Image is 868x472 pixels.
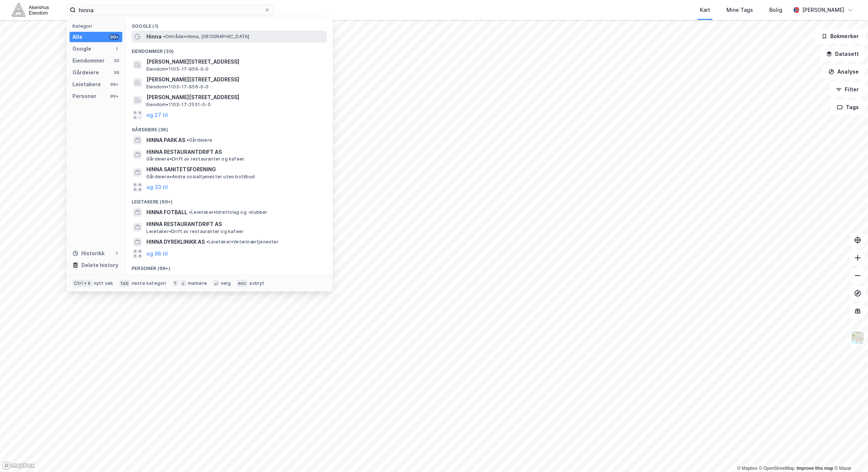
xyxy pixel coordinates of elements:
[146,102,211,108] span: Eiendom • 1103-17-2551-0-0
[831,436,868,472] div: Kontrollprogram for chat
[146,148,324,156] span: HINNA RESTAURANTDRIFT AS
[146,174,255,180] span: Gårdeiere • Andre sosialtjenester uten botilbud
[72,280,92,287] div: Ctrl + k
[126,43,333,56] div: Eiendommer (30)
[72,33,82,41] div: Alle
[146,32,162,41] span: Hinna
[72,44,91,53] div: Google
[797,466,833,471] a: Improve this map
[126,193,333,206] div: Leietakere (99+)
[146,111,168,119] button: og 27 til
[851,331,865,345] img: Z
[187,137,212,143] span: Gårdeiere
[700,6,710,14] div: Kart
[2,461,35,470] a: Mapbox homepage
[820,47,865,61] button: Datasett
[726,6,753,14] div: Mine Tags
[113,70,119,75] div: 36
[132,280,166,286] div: neste kategori
[187,137,189,143] span: •
[119,280,130,287] div: tab
[146,165,324,174] span: HINNA SANITETSFORENING
[76,4,264,16] input: Søk på adresse, matrikkel, gårdeiere, leietakere eller personer
[831,100,865,115] button: Tags
[146,208,187,217] span: HINNA FOTBALL
[109,81,119,87] div: 99+
[822,64,865,79] button: Analyse
[146,156,244,162] span: Gårdeiere • Drift av restauranter og kafeer
[146,75,324,84] span: [PERSON_NAME][STREET_ADDRESS]
[113,58,119,64] div: 30
[237,280,248,287] div: esc
[126,260,333,273] div: Personer (99+)
[146,220,324,229] span: HINNA RESTAURANTDRIFT AS
[146,229,244,235] span: Leietaker • Drift av restauranter og kafeer
[206,239,208,245] span: •
[249,280,264,286] div: avbryt
[72,92,96,101] div: Personer
[146,57,324,66] span: [PERSON_NAME][STREET_ADDRESS]
[126,121,333,134] div: Gårdeiere (36)
[94,280,113,286] div: nytt søk
[802,6,844,14] div: [PERSON_NAME]
[146,183,168,192] button: og 33 til
[72,68,99,77] div: Gårdeiere
[146,84,209,90] span: Eiendom • 1103-17-956-0-0
[109,34,119,40] div: 99+
[113,46,119,52] div: 1
[189,209,268,215] span: Leietaker • Idrettslag og -klubber
[72,23,122,29] div: Kategori
[81,261,118,270] div: Delete history
[146,237,205,246] span: HINNA DYREKLINIKK AS
[72,56,105,65] div: Eiendommer
[206,239,279,245] span: Leietaker • Veterinærtjenester
[126,17,333,31] div: Google (1)
[146,66,209,72] span: Eiendom • 1103-17-956-0-0
[146,249,168,258] button: og 96 til
[72,80,101,89] div: Leietakere
[831,436,868,472] iframe: Chat Widget
[830,82,865,97] button: Filter
[113,250,119,256] div: 1
[72,249,105,258] div: Historikk
[163,34,165,39] span: •
[188,280,207,286] div: markere
[759,466,795,471] a: OpenStreetMap
[189,209,191,215] span: •
[221,280,231,286] div: velg
[109,93,119,99] div: 99+
[146,136,185,145] span: HINNA PARK AS
[769,6,782,14] div: Bolig
[815,29,865,44] button: Bokmerker
[12,3,49,16] img: akershus-eiendom-logo.9091f326c980b4bce74ccdd9f866810c.svg
[737,466,757,471] a: Mapbox
[146,93,324,102] span: [PERSON_NAME][STREET_ADDRESS]
[163,34,249,40] span: Område • Hinna, [GEOGRAPHIC_DATA]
